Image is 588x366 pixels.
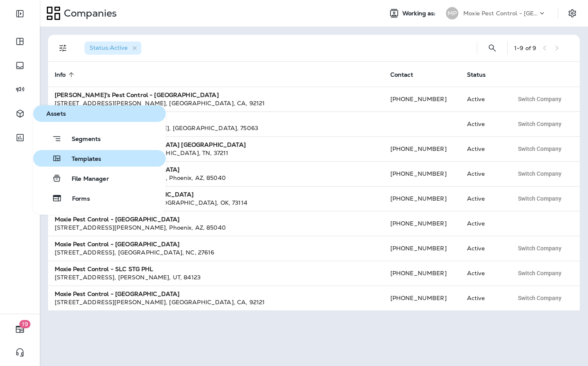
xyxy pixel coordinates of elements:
[460,286,507,310] td: Active
[55,290,179,298] strong: Moxie Pest Control - [GEOGRAPHIC_DATA]
[518,171,561,177] span: Switch Company
[55,240,179,248] strong: Moxie Pest Control - [GEOGRAPHIC_DATA]
[384,236,460,261] td: [PHONE_NUMBER]
[514,45,536,51] div: 1 - 9 of 9
[384,136,460,161] td: [PHONE_NUMBER]
[390,71,413,78] span: Contact
[55,223,377,232] div: [STREET_ADDRESS][PERSON_NAME] , Phoenix , AZ , 85040
[62,136,101,144] span: Segments
[463,10,538,17] p: Moxie Pest Control - [GEOGRAPHIC_DATA]
[33,130,166,147] button: Segments
[55,174,377,182] div: [STREET_ADDRESS][PERSON_NAME] , Phoenix , AZ , 85040
[55,265,153,273] strong: Moxie Pest Control - SLC STG PHL
[384,186,460,211] td: [PHONE_NUMBER]
[55,99,377,107] div: [STREET_ADDRESS][PERSON_NAME] , [GEOGRAPHIC_DATA] , CA , 92121
[55,40,71,56] button: Filters
[446,7,458,19] div: MP
[62,195,90,203] span: Forms
[384,87,460,111] td: [PHONE_NUMBER]
[460,161,507,186] td: Active
[460,111,507,136] td: Active
[384,161,460,186] td: [PHONE_NUMBER]
[36,110,162,117] span: Assets
[33,105,166,122] button: Assets
[33,190,166,206] button: Forms
[402,10,438,17] span: Working as:
[518,96,561,102] span: Switch Company
[90,44,128,51] span: Status : Active
[460,236,507,261] td: Active
[55,298,377,306] div: [STREET_ADDRESS][PERSON_NAME] , [GEOGRAPHIC_DATA] , CA , 92121
[460,261,507,286] td: Active
[33,170,166,187] button: File Manager
[460,87,507,111] td: Active
[19,320,31,328] span: 19
[518,295,561,301] span: Switch Company
[518,245,561,251] span: Switch Company
[460,136,507,161] td: Active
[55,71,66,78] span: Info
[55,91,219,99] strong: [PERSON_NAME]'s Pest Control - [GEOGRAPHIC_DATA]
[55,124,377,132] div: [STREET_ADDRESS] , [PERSON_NAME] , [GEOGRAPHIC_DATA] , 75063
[55,216,179,223] strong: Moxie Pest Control - [GEOGRAPHIC_DATA]
[518,196,561,201] span: Switch Company
[384,261,460,286] td: [PHONE_NUMBER]
[55,248,377,257] div: [STREET_ADDRESS] , [GEOGRAPHIC_DATA] , NC , 27616
[55,199,377,207] div: [STREET_ADDRESS] , [US_STATE][GEOGRAPHIC_DATA] , OK , 73114
[8,5,31,22] button: Expand Sidebar
[565,6,580,21] button: Settings
[33,150,166,167] button: Templates
[55,149,377,157] div: [GEOGRAPHIC_DATA] 510 , [GEOGRAPHIC_DATA] , TN , 37211
[484,40,501,56] button: Search Companies
[62,175,109,183] span: File Manager
[60,7,117,19] p: Companies
[518,146,561,152] span: Switch Company
[384,286,460,310] td: [PHONE_NUMBER]
[384,211,460,236] td: [PHONE_NUMBER]
[55,273,377,281] div: [STREET_ADDRESS] , [PERSON_NAME] , UT , 84123
[62,155,101,163] span: Templates
[460,211,507,236] td: Active
[518,270,561,276] span: Switch Company
[518,121,561,127] span: Switch Company
[467,71,486,78] span: Status
[460,186,507,211] td: Active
